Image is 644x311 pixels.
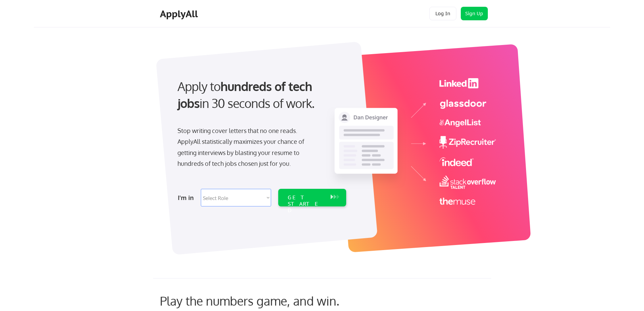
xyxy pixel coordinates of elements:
button: Log In [429,7,456,20]
strong: hundreds of tech jobs [177,79,315,111]
div: Stop writing cover letters that no one reads. ApplyAll statistically maximizes your chance of get... [177,125,316,169]
button: Sign Up [461,7,488,20]
div: Play the numbers game, and win. [160,293,369,308]
div: Apply to in 30 seconds of work. [177,78,343,112]
div: GET STARTED [288,194,324,214]
div: I'm in [178,192,197,203]
div: ApplyAll [160,8,200,20]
